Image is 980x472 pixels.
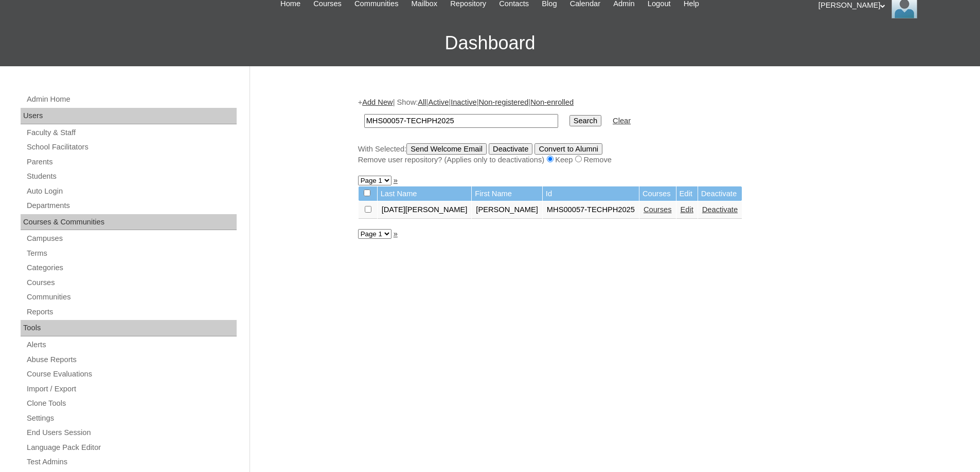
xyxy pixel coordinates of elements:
a: Non-enrolled [530,98,574,106]
a: Add New [362,98,393,106]
a: School Facilitators [26,141,237,154]
div: Courses & Communities [21,214,237,231]
a: Students [26,170,237,183]
input: Search [569,115,601,126]
a: » [394,230,398,238]
a: Import / Export [26,383,237,395]
td: First Name [472,186,542,201]
input: Convert to Alumni [534,143,602,155]
a: Inactive [451,98,477,106]
a: Non-registered [478,98,528,106]
td: MHS00057-TECHPH2025 [543,201,639,219]
a: Alerts [26,338,237,351]
a: Reports [26,306,237,318]
a: Campuses [26,232,237,245]
a: Active [428,98,449,106]
a: Terms [26,247,237,260]
a: Courses [644,205,672,214]
a: End Users Session [26,426,237,439]
input: Search [364,114,558,128]
td: [DATE][PERSON_NAME] [378,201,472,219]
a: Admin Home [26,93,237,106]
input: Send Welcome Email [406,143,487,155]
a: Edit [681,205,693,214]
div: Users [21,108,237,124]
h3: Dashboard [5,20,975,66]
td: Id [543,186,639,201]
a: Auto Login [26,185,237,198]
div: With Selected: [358,143,867,165]
a: Course Evaluations [26,368,237,381]
a: Settings [26,412,237,425]
a: Communities [26,291,237,304]
td: [PERSON_NAME] [472,201,542,219]
a: Deactivate [702,205,738,214]
div: Remove user repository? (Applies only to deactivations) Keep Remove [358,155,867,165]
a: Categories [26,261,237,274]
a: Clone Tools [26,397,237,410]
td: Last Name [378,186,472,201]
td: Courses [639,186,676,201]
a: Clear [613,117,631,125]
td: Edit [676,186,698,201]
a: Departments [26,199,237,212]
a: Test Admins [26,456,237,468]
a: Parents [26,156,237,168]
td: Deactivate [698,186,742,201]
a: All [418,98,426,106]
div: Tools [21,320,237,336]
a: Courses [26,276,237,289]
div: + | Show: | | | | [358,97,867,165]
a: » [394,176,398,184]
input: Deactivate [489,143,532,155]
a: Abuse Reports [26,353,237,366]
a: Faculty & Staff [26,126,237,139]
a: Language Pack Editor [26,441,237,454]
